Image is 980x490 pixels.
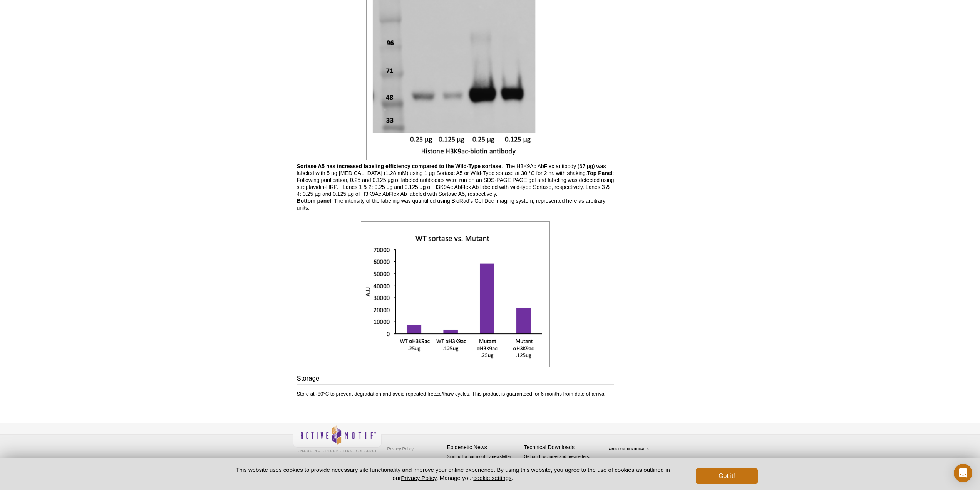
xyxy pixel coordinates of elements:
[447,444,520,451] h4: Epigenetic News
[297,374,614,385] h3: Storage
[696,468,757,484] button: Got it!
[954,464,972,482] div: Open Intercom Messenger
[601,436,659,453] table: Click to Verify - This site chose Symantec SSL for secure e-commerce and confidential communicati...
[385,443,415,455] a: Privacy Policy
[401,475,436,481] a: Privacy Policy
[297,391,614,397] p: Store at -80°C to prevent degradation and avoid repeated freeze/thaw cycles. This product is guar...
[223,466,683,482] p: This website uses cookies to provide necessary site functionality and improve your online experie...
[447,453,520,480] p: Sign up for our monthly newsletter highlighting recent publications in the field of epigenetics.
[524,444,597,451] h4: Technical Downloads
[609,448,649,450] a: ABOUT SSL CERTIFICATES
[385,455,426,466] a: Terms & Conditions
[297,198,331,204] strong: Bottom panel
[587,170,613,176] strong: Top Panel
[293,423,382,454] img: Active Motif,
[524,453,597,473] p: Get our brochures and newsletters, or request them by mail.
[473,475,511,481] button: cookie settings
[297,163,614,211] p: . The H3K9Ac AbFlex antibody (67 µg) was labeled with 5 µg [MEDICAL_DATA] (1.28 mM) using 1 µg So...
[297,163,501,169] b: Sortase A5 has increased labeling efficiency compared to the Wild-Type sortase
[361,221,550,367] img: Recombinant Sortase A5 protein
